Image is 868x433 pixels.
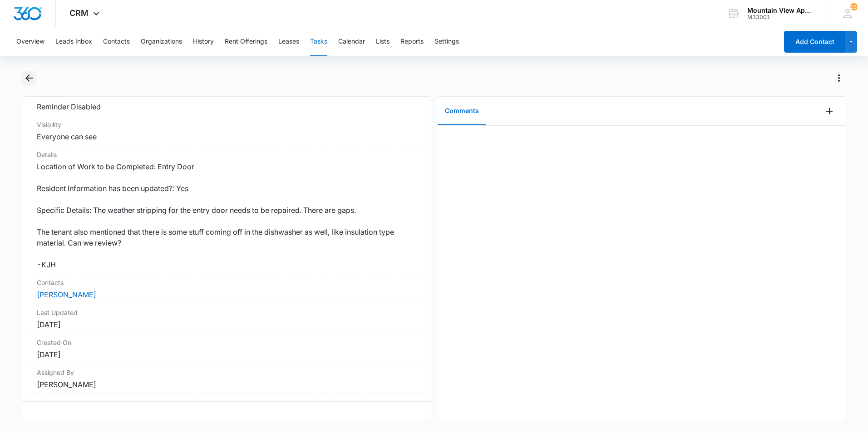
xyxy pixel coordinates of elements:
[400,27,424,56] button: Reports
[747,7,814,14] div: account name
[784,31,845,53] button: Add Contact
[69,8,89,18] span: CRM
[193,27,214,56] button: History
[37,308,416,317] dt: Last Updated
[376,27,390,56] button: Lists
[30,364,424,394] div: Assigned By[PERSON_NAME]
[37,349,416,360] dd: [DATE]
[225,27,267,56] button: Rent Offerings
[278,27,299,56] button: Leases
[747,14,814,20] div: account id
[30,304,424,334] div: Last Updated[DATE]
[37,131,416,142] dd: Everyone can see
[37,150,416,159] dt: Details
[310,27,327,56] button: Tasks
[16,27,44,56] button: Overview
[37,379,416,390] dd: [PERSON_NAME]
[438,97,486,125] button: Comments
[850,3,858,10] span: 135
[822,104,837,118] button: Add Comment
[30,86,424,116] div: ReminderReminder Disabled
[37,101,416,112] dd: Reminder Disabled
[850,3,858,10] div: notifications count
[37,290,96,299] a: [PERSON_NAME]
[37,368,416,377] dt: Assigned By
[22,71,36,85] button: Back
[103,27,130,56] button: Contacts
[37,161,416,270] dd: Location of Work to be Completed: Entry Door Resident Information has been updated?: Yes Specific...
[434,27,459,56] button: Settings
[37,319,416,330] dd: [DATE]
[37,278,416,287] dt: Contacts
[832,71,846,85] button: Actions
[141,27,182,56] button: Organizations
[30,334,424,364] div: Created On[DATE]
[37,338,416,347] dt: Created On
[338,27,365,56] button: Calendar
[30,274,424,304] div: Contacts[PERSON_NAME]
[30,116,424,146] div: VisibilityEveryone can see
[55,27,92,56] button: Leads Inbox
[30,146,424,274] div: DetailsLocation of Work to be Completed: Entry Door Resident Information has been updated?: Yes S...
[37,120,416,129] dt: Visibility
